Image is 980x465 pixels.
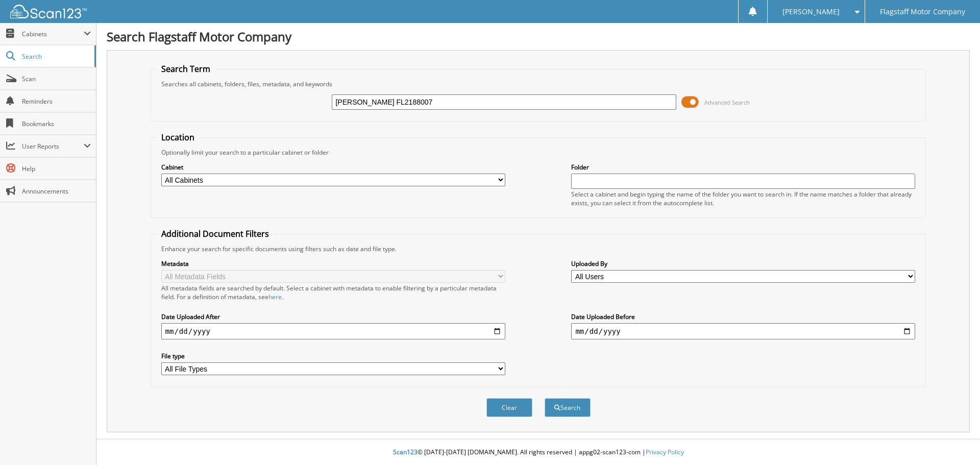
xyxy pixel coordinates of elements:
input: start [161,323,505,339]
div: Searches all cabinets, folders, files, metadata, and keywords [156,80,921,88]
div: Select a cabinet and begin typing the name of the folder you want to search in. If the name match... [571,190,915,207]
span: Announcements [22,187,91,195]
label: Cabinet [161,163,505,172]
label: Uploaded By [571,259,915,268]
label: Folder [571,163,915,172]
span: Cabinets [22,30,84,38]
span: Flagstaff Motor Company [880,9,965,15]
label: Date Uploaded After [161,312,505,321]
legend: Additional Document Filters [156,228,274,239]
span: Advanced Search [704,99,750,106]
span: Search [22,52,89,61]
label: File type [161,352,505,360]
button: Search [545,398,591,417]
span: User Reports [22,142,84,151]
h1: Search Flagstaff Motor Company [107,28,970,45]
span: Bookmarks [22,119,91,128]
a: Privacy Policy [646,448,684,456]
span: [PERSON_NAME] [782,9,840,15]
a: here [268,292,282,301]
legend: Search Term [156,63,215,75]
span: Scan123 [393,448,418,456]
input: end [571,323,915,339]
div: © [DATE]-[DATE] [DOMAIN_NAME]. All rights reserved | appg02-scan123-com | [96,440,980,465]
button: Clear [486,398,532,417]
span: Scan [22,75,91,83]
span: Help [22,164,91,173]
span: Reminders [22,97,91,106]
div: Enhance your search for specific documents using filters such as date and file type. [156,244,921,253]
div: All metadata fields are searched by default. Select a cabinet with metadata to enable filtering b... [161,284,505,301]
img: scan123-logo-white.svg [10,5,87,18]
legend: Location [156,132,200,143]
label: Metadata [161,259,505,268]
div: Optionally limit your search to a particular cabinet or folder [156,148,921,157]
iframe: Chat Widget [929,416,980,465]
label: Date Uploaded Before [571,312,915,321]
